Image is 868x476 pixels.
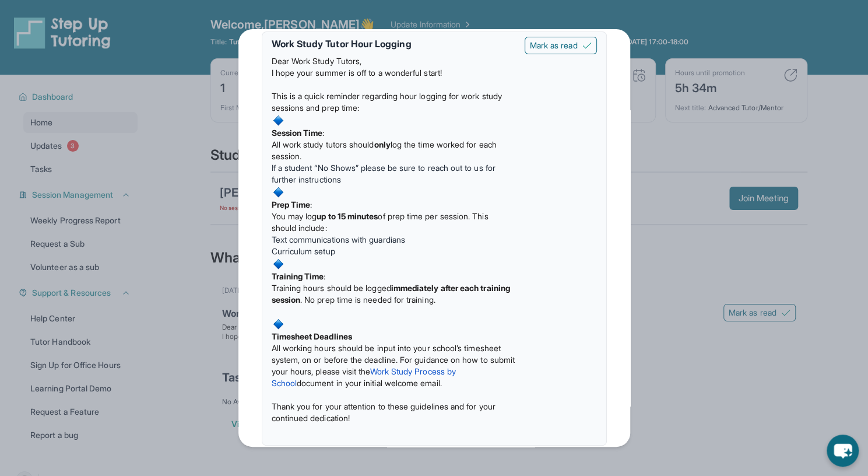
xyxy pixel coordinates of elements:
img: :small_blue_diamond: [272,317,285,331]
span: Dear Work Study Tutors, [272,56,362,66]
span: This is a quick reminder regarding hour logging for work study sessions and prep time: [272,91,502,113]
span: : [322,128,324,138]
a: Work Study Process by School [272,366,456,388]
span: Curriculum setup [272,246,335,256]
span: You may log [272,211,317,221]
strong: Prep Time [272,199,311,209]
div: Work Study Tutor Hour Logging [272,37,515,51]
span: I hope your summer is off to a wonderful start! [272,68,442,78]
span: . No prep time is needed for training. [300,295,435,304]
span: Text communications with guardians [272,235,405,244]
button: Mark as read [525,37,597,54]
strong: Session Time [272,128,323,138]
span: : [310,199,312,209]
span: document in your initial welcome email. [297,378,442,388]
span: Mark as read [530,40,578,51]
strong: Training Time [272,271,324,281]
span: : [324,271,325,281]
img: :small_blue_diamond: [272,185,285,199]
span: Training hours should be logged [272,283,391,293]
img: :small_blue_diamond: [272,257,285,271]
span: All working hours should be input into your school’s timesheet system, on or before the deadline.... [272,343,515,376]
span: Thank you for your attention to these guidelines and for your continued dedication! [272,401,496,423]
strong: only [374,139,390,149]
span: of prep time per session. This should include: [272,211,489,233]
span: If a student “No Shows” please be sure to reach out to us for further instructions [272,163,496,184]
strong: immediately after each training session [272,283,510,304]
img: Mark as read [582,41,592,50]
strong: Timesheet Deadlines [272,331,352,341]
img: :small_blue_diamond: [272,114,285,127]
button: chat-button [827,435,859,467]
span: All work study tutors should [272,139,374,149]
strong: up to 15 minutes [317,211,378,221]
